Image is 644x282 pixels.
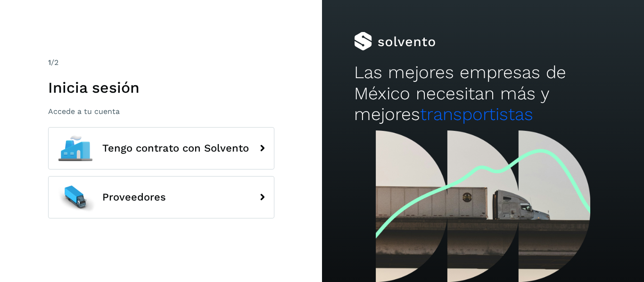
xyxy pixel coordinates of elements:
[102,192,166,203] span: Proveedores
[48,127,274,169] button: Tengo contrato con Solvento
[354,62,611,125] h2: Las mejores empresas de México necesitan más y mejores
[48,79,274,97] h1: Inicia sesión
[48,107,274,116] p: Accede a tu cuenta
[48,58,51,67] span: 1
[48,176,274,218] button: Proveedores
[420,104,533,124] span: transportistas
[48,57,274,68] div: /2
[102,143,249,154] span: Tengo contrato con Solvento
